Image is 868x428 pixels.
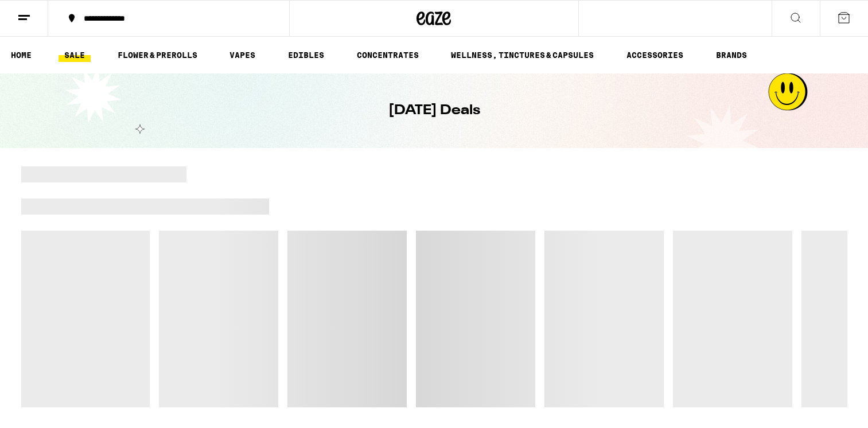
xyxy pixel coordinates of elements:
a: FLOWER & PREROLLS [112,48,203,62]
a: ACCESSORIES [621,48,689,62]
a: BRANDS [710,48,753,62]
a: WELLNESS, TINCTURES & CAPSULES [445,48,600,62]
a: VAPES [224,48,261,62]
a: CONCENTRATES [351,48,425,62]
a: SALE [59,48,91,62]
h1: [DATE] Deals [388,101,480,120]
a: EDIBLES [282,48,330,62]
a: HOME [5,48,37,62]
